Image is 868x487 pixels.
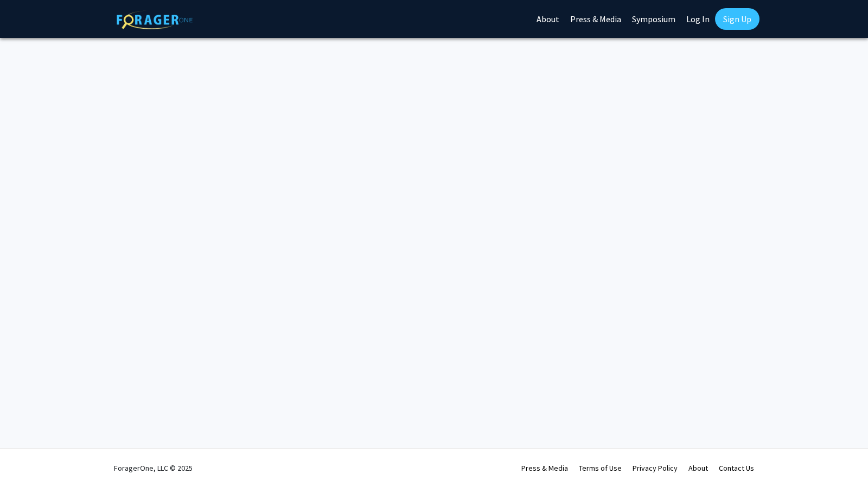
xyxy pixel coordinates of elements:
[114,449,193,487] div: ForagerOne, LLC © 2025
[579,463,622,473] a: Terms of Use
[521,463,568,473] a: Press & Media
[117,10,193,29] img: ForagerOne Logo
[719,463,754,473] a: Contact Us
[688,463,708,473] a: About
[715,8,759,30] a: Sign Up
[633,463,678,473] a: Privacy Policy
